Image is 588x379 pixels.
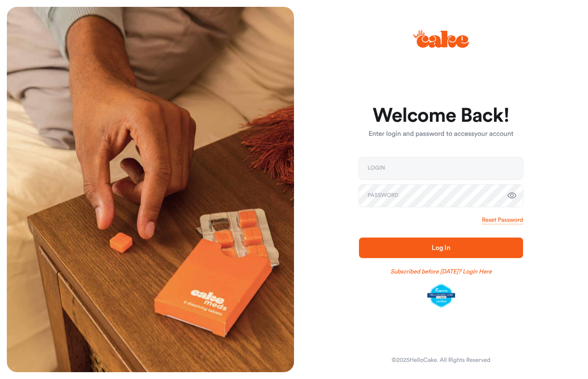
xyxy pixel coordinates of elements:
[482,216,523,224] a: Reset Password
[432,244,450,251] span: Log In
[427,284,455,308] img: legit-script-certified.png
[391,356,490,364] div: © 2025 HelloCake. All Rights Reserved
[391,267,492,276] a: Subscribed before [DATE]? Login Here
[359,238,523,258] button: Log In
[359,129,523,139] p: Enter login and password to access your account
[359,106,523,126] h1: Welcome Back!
